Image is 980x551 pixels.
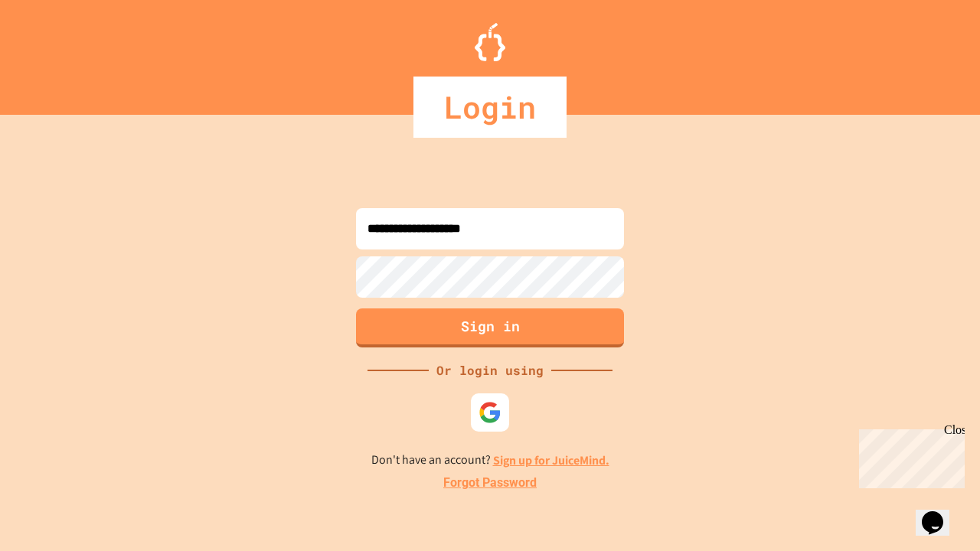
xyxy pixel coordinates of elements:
iframe: chat widget [916,490,965,536]
img: Logo.svg [475,23,505,61]
iframe: chat widget [853,423,965,488]
div: Chat with us now!Close [6,6,106,97]
a: Sign up for JuiceMind. [493,452,609,468]
a: Forgot Password [443,474,537,492]
button: Sign in [356,308,624,347]
p: Don't have an account? [371,451,609,470]
div: Or login using [429,361,551,380]
div: Login [413,77,567,138]
img: google-icon.svg [479,401,501,424]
